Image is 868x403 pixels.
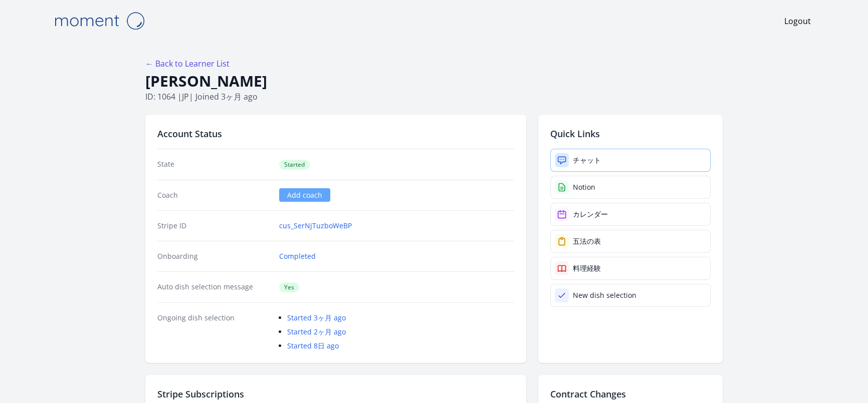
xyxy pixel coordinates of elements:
[157,127,514,141] h2: Account Status
[550,203,711,226] a: カレンダー
[573,209,608,219] div: カレンダー
[145,72,723,91] h1: [PERSON_NAME]
[784,15,811,27] a: Logout
[157,251,271,261] dt: Onboarding
[157,387,514,401] h2: Stripe Subscriptions
[145,58,230,69] a: ← Back to Learner List
[279,282,299,292] span: Yes
[573,182,595,192] div: Notion
[157,282,271,292] dt: Auto dish selection message
[279,221,352,231] a: cus_SerNjTuzboWeBP
[287,341,339,350] a: Started 8日 ago
[573,290,636,300] div: New dish selection
[550,176,711,199] a: Notion
[287,327,346,336] a: Started 2ヶ月 ago
[550,127,711,141] h2: Quick Links
[573,263,601,273] div: 料理経験
[279,188,330,202] a: Add coach
[157,159,271,170] dt: State
[573,155,601,165] div: チャット
[550,284,711,307] a: New dish selection
[279,160,310,170] span: Started
[157,313,271,351] dt: Ongoing dish selection
[550,230,711,253] a: 五法の表
[573,236,601,246] div: 五法の表
[157,221,271,231] dt: Stripe ID
[182,91,189,102] span: jp
[279,251,316,261] a: Completed
[49,8,149,34] img: Moment
[145,91,723,103] p: ID: 1064 | | Joined 3ヶ月 ago
[287,313,346,322] a: Started 3ヶ月 ago
[550,149,711,172] a: チャット
[550,257,711,280] a: 料理経験
[550,387,711,401] h2: Contract Changes
[157,190,271,200] dt: Coach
